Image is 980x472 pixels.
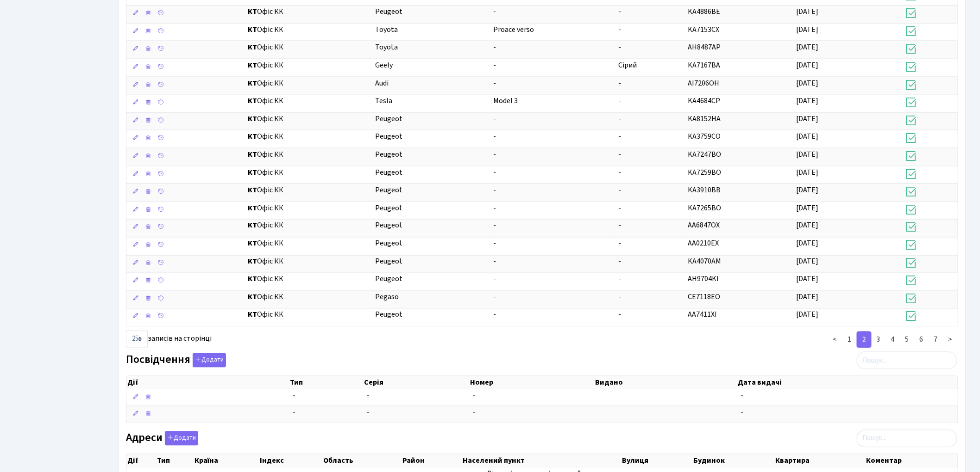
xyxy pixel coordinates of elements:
[462,454,621,467] th: Населений пункт
[619,167,622,178] span: -
[796,96,818,106] span: [DATE]
[248,292,368,303] span: Офіс КК
[493,78,496,88] span: -
[375,167,402,178] span: Peugeot
[248,114,257,124] b: КТ
[375,149,402,159] span: Peugeot
[796,114,818,124] span: [DATE]
[248,25,368,35] span: Офіс КК
[688,96,720,106] span: KA4684CP
[375,292,399,302] span: Pegaso
[741,407,743,417] span: -
[193,353,226,368] button: Посвідчення
[737,376,958,389] th: Дата видачі
[493,60,496,70] span: -
[375,185,402,195] span: Peugeot
[126,353,226,368] label: Посвідчення
[248,114,368,124] span: Офіс КК
[248,131,368,142] span: Офіс КК
[619,60,637,70] span: Сірий
[796,78,818,88] span: [DATE]
[619,239,622,249] span: -
[248,25,257,35] b: КТ
[796,6,818,17] span: [DATE]
[322,454,402,467] th: Область
[126,331,148,348] select: записів на сторінці
[688,292,720,302] span: CE7118EO
[619,42,622,52] span: -
[688,185,721,195] span: KA3910BB
[688,274,719,284] span: AH9704KI
[842,331,857,348] a: 1
[857,352,957,369] input: Пошук...
[375,274,402,284] span: Peugeot
[248,60,257,70] b: КТ
[943,331,958,348] a: >
[248,239,368,249] span: Офіс КК
[619,292,622,302] span: -
[248,203,368,214] span: Офіс КК
[473,407,476,417] span: -
[619,114,622,124] span: -
[375,96,392,106] span: Tesla
[619,96,622,106] span: -
[248,6,368,17] span: Офіс КК
[688,221,720,231] span: AA6847OX
[493,310,496,320] span: -
[375,257,402,267] span: Peugeot
[796,60,818,70] span: [DATE]
[126,431,198,446] label: Адреси
[493,185,496,195] span: -
[248,131,257,141] b: КТ
[248,78,368,89] span: Офіс КК
[375,25,398,35] span: Toyota
[493,131,496,141] span: -
[619,6,622,17] span: -
[857,331,872,348] a: 2
[688,310,717,320] span: AA7411XI
[796,257,818,267] span: [DATE]
[402,454,462,467] th: Район
[367,407,370,417] span: -
[126,331,212,348] label: записів на сторінці
[493,114,496,124] span: -
[493,221,496,231] span: -
[688,203,721,213] span: KA7265BO
[293,407,359,418] span: -
[375,114,402,124] span: Peugeot
[796,131,818,141] span: [DATE]
[796,239,818,249] span: [DATE]
[688,167,721,178] span: KA7259BO
[375,131,402,141] span: Peugeot
[248,96,368,106] span: Офіс КК
[493,167,496,178] span: -
[248,42,257,52] b: КТ
[493,149,496,159] span: -
[871,331,886,348] a: 3
[493,42,496,52] span: -
[126,454,156,467] th: Дії
[900,331,915,348] a: 5
[688,25,719,35] span: KA7153CX
[473,391,476,401] span: -
[493,274,496,284] span: -
[688,239,719,249] span: AA0210EX
[190,352,226,368] a: Додати
[375,203,402,213] span: Peugeot
[688,131,721,141] span: KA3759CO
[248,96,257,106] b: КТ
[126,376,289,389] th: Дії
[796,274,818,284] span: [DATE]
[594,376,737,389] th: Видано
[194,454,259,467] th: Країна
[621,454,692,467] th: Вулиця
[619,185,622,195] span: -
[493,257,496,267] span: -
[493,203,496,213] span: -
[248,274,368,285] span: Офіс КК
[796,310,818,320] span: [DATE]
[774,454,865,467] th: Квартира
[619,78,622,88] span: -
[619,131,622,141] span: -
[688,149,721,159] span: KA7247BO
